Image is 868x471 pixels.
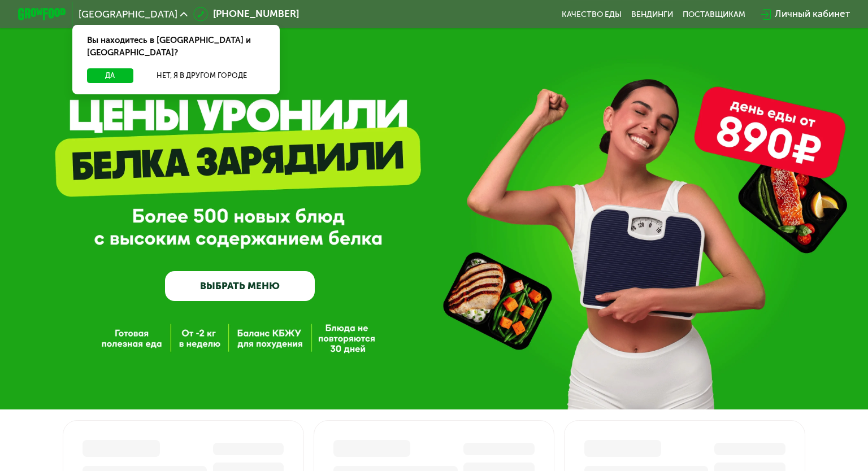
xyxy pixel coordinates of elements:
[562,10,622,19] a: Качество еды
[193,7,298,21] a: [PHONE_NUMBER]
[631,10,673,19] a: Вендинги
[138,68,265,83] button: Нет, я в другом городе
[683,10,745,19] div: поставщикам
[87,68,133,83] button: Да
[72,25,280,68] div: Вы находитесь в [GEOGRAPHIC_DATA] и [GEOGRAPHIC_DATA]?
[775,7,850,21] div: Личный кабинет
[165,271,315,301] a: ВЫБРАТЬ МЕНЮ
[79,10,177,19] span: [GEOGRAPHIC_DATA]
